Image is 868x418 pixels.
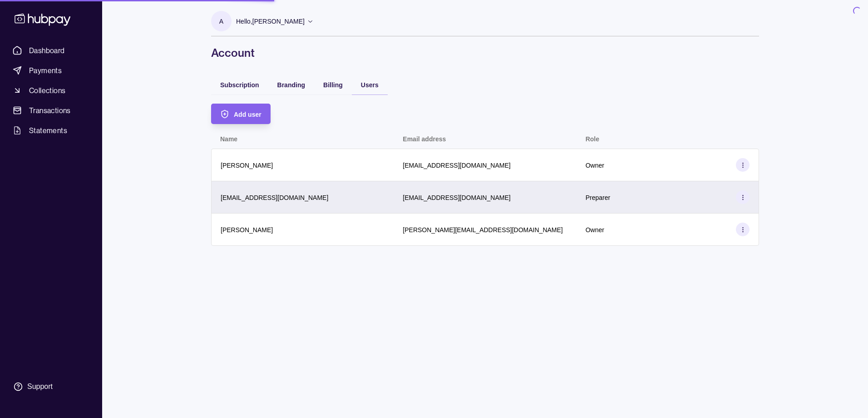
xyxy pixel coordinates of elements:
a: Payments [9,62,93,79]
p: Name [220,135,237,143]
span: Statements [29,125,67,136]
p: Hello, [PERSON_NAME] [236,16,305,26]
span: Users [361,81,379,89]
a: Dashboard [9,42,93,59]
span: Payments [29,65,62,76]
span: Transactions [29,105,71,116]
span: Collections [29,85,65,96]
p: Owner [586,226,604,234]
a: Support [9,377,93,396]
span: Branding [277,81,305,89]
p: A [219,16,223,26]
a: Transactions [9,102,93,119]
p: Owner [586,162,604,169]
p: [EMAIL_ADDRESS][DOMAIN_NAME] [403,194,510,201]
p: Role [586,135,599,143]
span: Billing [323,81,343,89]
p: Preparer [586,194,610,201]
p: Email address [403,135,446,143]
p: [PERSON_NAME] [221,162,273,169]
h1: Account [211,45,759,60]
button: Add user [211,104,271,124]
span: Dashboard [29,45,65,56]
span: Subscription [220,81,259,89]
a: Collections [9,82,93,99]
div: Support [27,382,53,392]
p: [PERSON_NAME] [221,226,273,234]
p: [EMAIL_ADDRESS][DOMAIN_NAME] [221,194,328,201]
p: [EMAIL_ADDRESS][DOMAIN_NAME] [403,162,510,169]
a: Statements [9,122,93,139]
span: Add user [234,111,261,118]
p: [PERSON_NAME][EMAIL_ADDRESS][DOMAIN_NAME] [403,226,562,234]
